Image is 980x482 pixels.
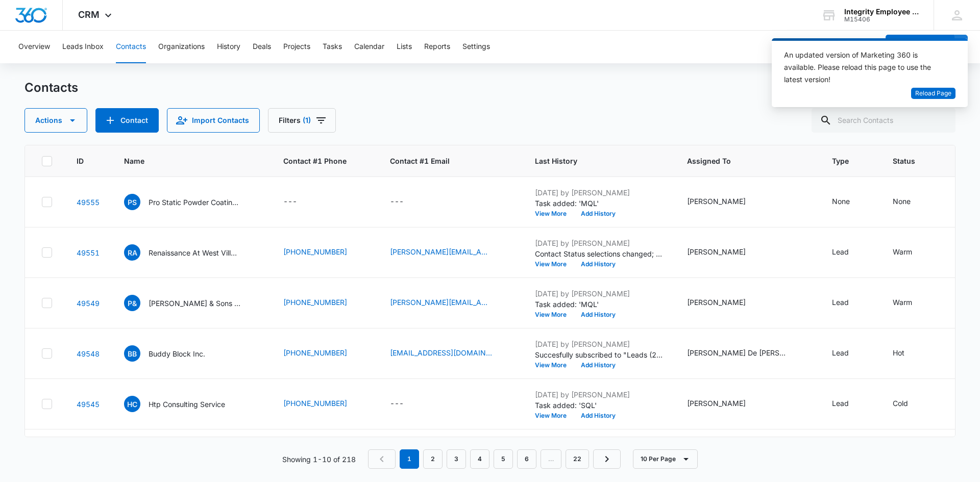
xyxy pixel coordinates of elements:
[832,297,849,308] div: Lead
[574,211,623,217] button: Add History
[423,449,443,469] a: Page 2
[390,246,510,259] div: Contact #1 Email - neil@renhoa.org - Select to Edit Field
[832,156,853,166] span: Type
[282,454,356,465] p: Showing 1-10 of 218
[283,297,347,308] a: [PHONE_NUMBER]
[832,398,849,409] div: Lead
[283,398,365,410] div: Contact #1 Phone - (321) 503-5037 - Select to Edit Field
[535,349,663,360] p: Succesfully subscribed to "Leads (2) ".
[283,31,310,63] button: Projects
[574,261,623,267] button: Add History
[893,398,908,409] div: Cold
[77,156,85,166] span: ID
[283,246,347,257] a: [PHONE_NUMBER]
[687,297,764,309] div: Assigned To - Nicholas Harris - Select to Edit Field
[447,449,466,469] a: Page 3
[390,196,422,208] div: Contact #1 Email - - Select to Edit Field
[535,238,663,248] p: [DATE] by [PERSON_NAME]
[124,396,140,412] span: HC
[77,299,100,308] a: Navigate to contact details page for Pittman & Sons LLC
[893,246,912,257] div: Warm
[77,349,100,358] a: Navigate to contact details page for Buddy Block Inc.
[462,31,490,63] button: Settings
[397,31,412,63] button: Lists
[687,398,746,409] div: [PERSON_NAME]
[633,449,698,469] button: 10 Per Page
[574,312,623,318] button: Add History
[517,449,536,469] a: Page 6
[832,196,850,207] div: None
[283,347,365,360] div: Contact #1 Phone - (954) 706-9174 - Select to Edit Field
[574,362,623,368] button: Add History
[893,297,930,309] div: Status - Warm - Select to Edit Field
[844,16,919,23] div: account id
[77,248,100,257] a: Navigate to contact details page for Renaissance At West Villages Homeowners Association INC
[886,35,954,59] button: Add Contact
[77,400,100,409] a: Navigate to contact details page for Htp Consulting Service
[124,194,259,210] div: Name - Pro Static Powder Coating LLC - Select to Edit Field
[149,399,225,410] p: Htp Consulting Service
[124,194,140,210] span: PS
[687,246,764,259] div: Assigned To - Nicholas Harris - Select to Edit Field
[470,449,489,469] a: Page 4
[124,345,140,362] span: BB
[24,80,78,95] h1: Contacts
[893,156,916,166] span: Status
[77,198,100,207] a: Navigate to contact details page for Pro Static Powder Coating LLC
[390,347,492,358] a: [EMAIL_ADDRESS][DOMAIN_NAME]
[687,156,793,166] span: Assigned To
[574,413,623,419] button: Add History
[844,8,919,16] div: account name
[893,196,911,207] div: None
[832,398,867,410] div: Type - Lead - Select to Edit Field
[116,31,146,63] button: Contacts
[124,156,244,166] span: Name
[687,347,789,358] div: [PERSON_NAME] De [PERSON_NAME], [PERSON_NAME]
[535,339,663,349] p: [DATE] by [PERSON_NAME]
[124,396,243,412] div: Name - Htp Consulting Service - Select to Edit Field
[124,345,224,362] div: Name - Buddy Block Inc. - Select to Edit Field
[18,31,50,63] button: Overview
[535,156,648,166] span: Last History
[390,398,404,410] div: ---
[893,297,912,308] div: Warm
[535,362,574,368] button: View More
[124,295,140,311] span: P&
[535,389,663,400] p: [DATE] by [PERSON_NAME]
[535,299,663,310] p: Task added: 'MQL'
[687,196,764,208] div: Assigned To - Nicholas Harris - Select to Edit Field
[149,197,240,208] p: Pro Static Powder Coating LLC
[390,246,492,257] a: [PERSON_NAME][EMAIL_ADDRESS][DOMAIN_NAME]
[566,449,589,469] a: Page 22
[283,196,315,208] div: Contact #1 Phone - - Select to Edit Field
[283,347,347,358] a: [PHONE_NUMBER]
[893,347,904,358] div: Hot
[354,31,384,63] button: Calendar
[494,449,513,469] a: Page 5
[593,449,621,469] a: Next Page
[390,347,510,360] div: Contact #1 Email - buddyblockinc@yahoo.com - Select to Edit Field
[535,211,574,217] button: View More
[812,108,955,133] input: Search Contacts
[687,398,764,410] div: Assigned To - Nicholas Harris - Select to Edit Field
[149,348,205,359] p: Buddy Block Inc.
[158,31,205,63] button: Organizations
[95,108,159,133] button: Add Contact
[893,246,930,259] div: Status - Warm - Select to Edit Field
[893,347,923,360] div: Status - Hot - Select to Edit Field
[535,400,663,411] p: Task added: 'SQL'
[24,108,87,133] button: Actions
[784,49,943,86] div: An updated version of Marketing 360 is available. Please reload this page to use the latest version!
[217,31,240,63] button: History
[687,196,746,207] div: [PERSON_NAME]
[149,298,240,309] p: [PERSON_NAME] & Sons LLC
[832,297,867,309] div: Type - Lead - Select to Edit Field
[283,297,365,309] div: Contact #1 Phone - (321) 505-7537 - Select to Edit Field
[535,312,574,318] button: View More
[303,117,311,124] span: (1)
[253,31,271,63] button: Deals
[124,244,259,261] div: Name - Renaissance At West Villages Homeowners Association INC - Select to Edit Field
[390,196,404,208] div: ---
[424,31,450,63] button: Reports
[149,247,240,258] p: Renaissance At West Villages Homeowners Association INC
